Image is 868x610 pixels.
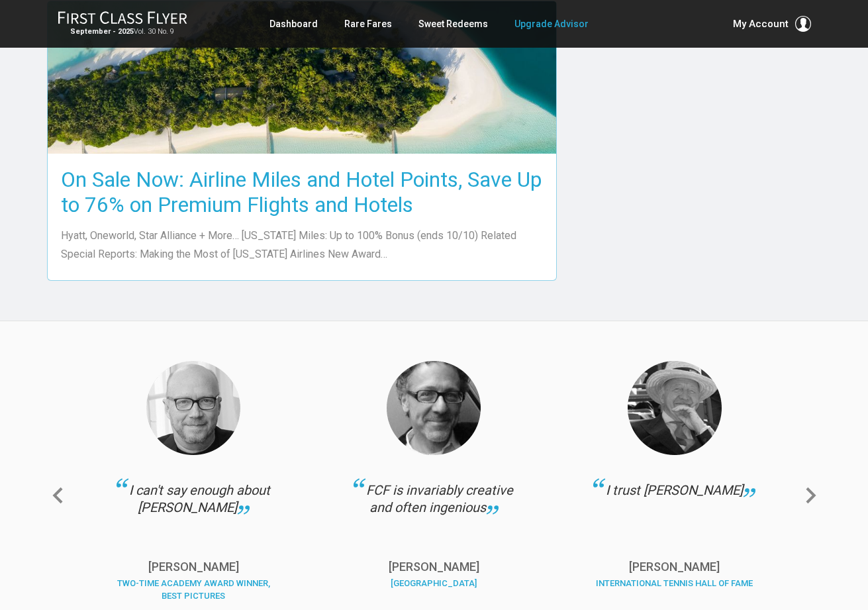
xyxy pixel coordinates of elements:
[58,27,187,36] small: Vol. 30 No. 9
[733,16,789,32] span: My Account
[70,27,134,36] strong: September - 2025
[61,227,543,264] p: Hyatt, Oneworld, Star Alliance + More… [US_STATE] Miles: Up to 100% Bonus (ends 10/10) Related Sp...
[113,561,273,573] p: [PERSON_NAME]
[344,12,392,36] a: Rare Fares
[594,561,755,573] p: [PERSON_NAME]
[58,11,187,37] a: First Class FlyerSeptember - 2025Vol. 30 No. 9
[269,12,318,36] a: Dashboard
[800,482,822,516] a: Next slide
[594,482,755,548] div: I trust [PERSON_NAME]
[58,11,187,25] img: First Class Flyer
[47,1,557,281] a: On Sale Now: Airline Miles and Hotel Points, Save Up to 76% on Premium Flights and Hotels Hyatt, ...
[594,578,755,599] div: International Tennis Hall of Fame
[354,482,514,548] div: FCF is invariably creative and often ingenious
[61,167,543,217] h3: On Sale Now: Airline Miles and Hotel Points, Save Up to 76% on Premium Flights and Hotels
[514,12,589,36] a: Upgrade Advisor
[628,361,722,455] img: Collins.png
[387,361,481,455] img: Thomas.png
[47,482,68,516] a: Previous slide
[146,361,240,455] img: Haggis-v2.png
[733,16,811,32] button: My Account
[354,578,514,599] div: [GEOGRAPHIC_DATA]
[418,12,488,36] a: Sweet Redeems
[354,561,514,573] p: [PERSON_NAME]
[113,482,273,548] div: I can't say enough about [PERSON_NAME]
